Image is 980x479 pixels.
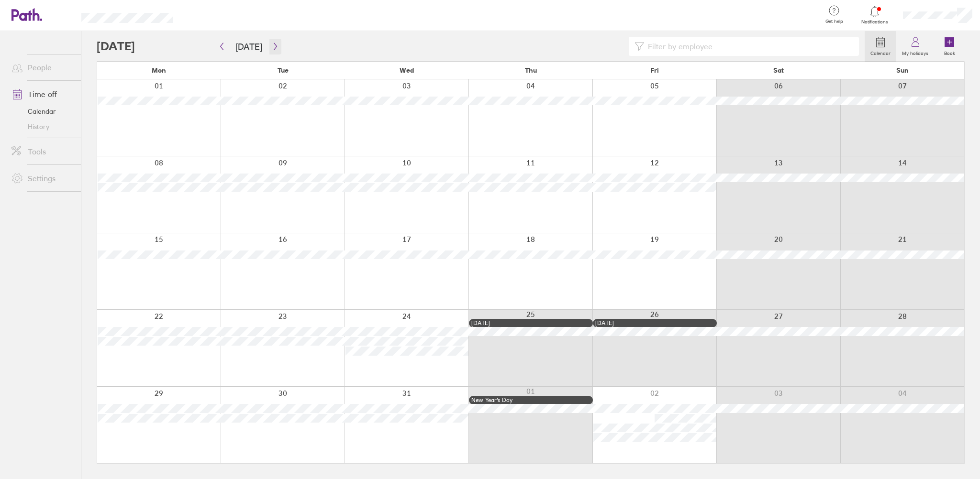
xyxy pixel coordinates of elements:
a: History [4,119,81,134]
a: Notifications [859,5,891,25]
label: My holidays [896,48,934,56]
span: Sun [896,66,909,74]
div: [DATE] [595,320,714,327]
span: Notifications [859,19,891,25]
label: Calendar [865,48,896,56]
a: Book [934,31,965,62]
label: Book [938,48,961,56]
span: Thu [525,66,537,74]
span: Fri [650,66,659,74]
span: Mon [152,66,166,74]
span: Tue [278,66,289,74]
a: Calendar [865,31,896,62]
a: My holidays [896,31,934,62]
a: Calendar [4,104,81,119]
div: New Year’s Day [471,397,590,403]
a: People [4,58,81,77]
div: [DATE] [471,320,590,327]
span: Wed [400,66,414,74]
button: [DATE] [228,39,270,54]
input: Filter by employee [644,37,854,55]
a: Tools [4,142,81,161]
a: Settings [4,169,81,188]
span: Sat [773,66,784,74]
a: Time off [4,85,81,104]
span: Get help [819,19,850,24]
